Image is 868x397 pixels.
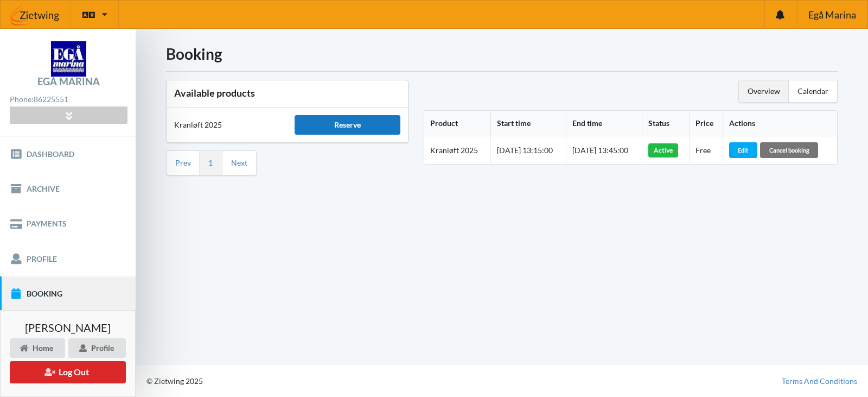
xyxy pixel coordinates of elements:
div: Kranløft 2025 [167,112,287,138]
th: Product [424,111,490,136]
div: Phone: [10,92,127,107]
div: Active [648,143,678,157]
a: Next [231,158,247,168]
div: Cancel booking [760,142,818,157]
th: End time [566,111,642,136]
h1: Booking [166,44,838,64]
span: Free [695,146,711,155]
span: [PERSON_NAME] [25,322,111,333]
div: Edit [729,142,757,157]
th: Start time [490,111,566,136]
button: Log Out [10,361,126,383]
div: Egå Marina [37,77,100,86]
th: Price [689,111,723,136]
span: [DATE] 13:15:00 [497,146,553,155]
strong: 86225551 [34,94,68,104]
img: logo [51,41,86,77]
h3: Available products [174,87,400,99]
th: Actions [723,111,837,136]
div: Reserve [295,115,400,135]
a: 1 [208,158,213,168]
span: [DATE] 13:45:00 [572,146,628,155]
div: Profile [68,338,126,358]
a: Prev [175,158,191,168]
div: Calendar [789,80,837,102]
span: Egå Marina [808,10,856,20]
th: Status [642,111,688,136]
span: Kranløft 2025 [430,146,478,155]
div: Home [10,338,65,358]
a: Terms And Conditions [782,376,857,387]
div: Overview [739,80,789,102]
